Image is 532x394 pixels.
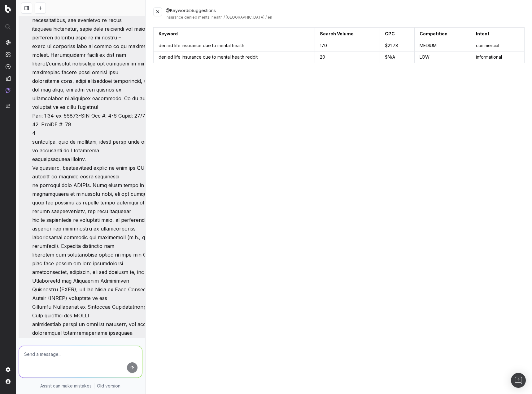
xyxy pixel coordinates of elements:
img: Activation [6,64,11,69]
div: Open Intercom Messenger [511,373,526,388]
div: insurance denied mental health / [GEOGRAPHIC_DATA] / en [166,15,525,20]
td: LOW [415,51,471,63]
img: Studio [6,76,11,81]
img: Assist [6,88,11,93]
td: denied life insurance due to mental health reddit [153,51,315,63]
p: Assist can make mistakes [40,383,92,389]
td: denied life insurance due to mental health [153,40,315,51]
td: MEDIUM [415,40,471,51]
th: Keyword [153,28,315,40]
img: Botify logo [5,5,11,13]
td: 170 [315,40,380,51]
td: 20 [315,51,380,63]
a: Old version [97,383,120,389]
img: Switch project [6,104,10,108]
td: $ N/A [380,51,415,63]
img: Intelligence [6,52,11,57]
th: Search Volume [315,28,380,40]
img: My account [6,379,11,384]
th: Competition [415,28,471,40]
img: Analytics [6,40,11,45]
td: $ 21.78 [380,40,415,51]
td: commercial [471,40,525,51]
th: Intent [471,28,525,40]
img: Setting [6,367,11,372]
td: informational [471,51,525,63]
th: CPC [380,28,415,40]
div: @KeywordsSuggestions [166,7,525,20]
